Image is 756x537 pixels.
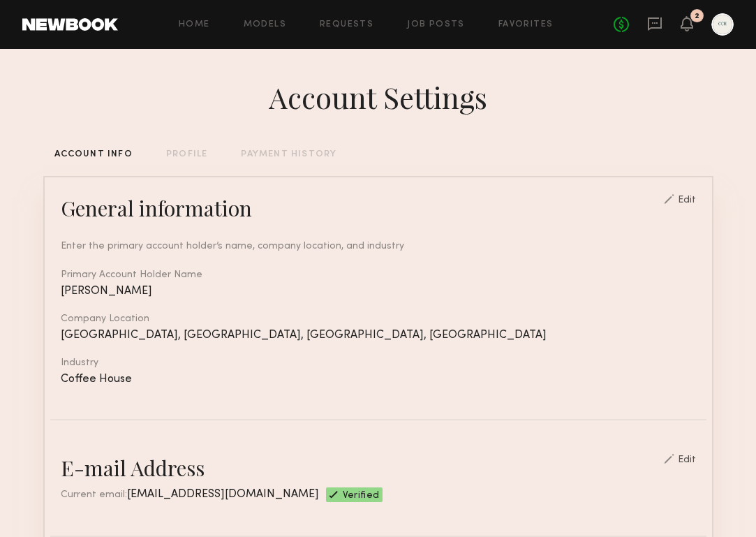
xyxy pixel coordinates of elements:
[678,196,696,205] div: Edit
[61,374,696,385] div: Coffee House
[61,194,252,222] div: General information
[320,20,373,29] a: Requests
[61,239,696,253] div: Enter the primary account holder’s name, company location, and industry
[61,330,696,341] div: [GEOGRAPHIC_DATA], [GEOGRAPHIC_DATA], [GEOGRAPHIC_DATA], [GEOGRAPHIC_DATA]
[61,270,696,280] div: Primary Account Holder Name
[343,491,380,502] span: Verified
[61,487,319,502] div: Current email:
[241,150,336,159] div: PAYMENT HISTORY
[179,20,210,29] a: Home
[61,358,696,368] div: Industry
[244,20,286,29] a: Models
[498,20,554,29] a: Favorites
[269,78,487,117] div: Account Settings
[61,286,696,297] div: [PERSON_NAME]
[407,20,465,29] a: Job Posts
[61,314,696,324] div: Company Location
[54,150,133,159] div: ACCOUNT INFO
[166,150,207,159] div: PROFILE
[695,13,699,20] div: 2
[61,454,205,482] div: E-mail Address
[678,455,696,465] div: Edit
[127,489,319,500] span: [EMAIL_ADDRESS][DOMAIN_NAME]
